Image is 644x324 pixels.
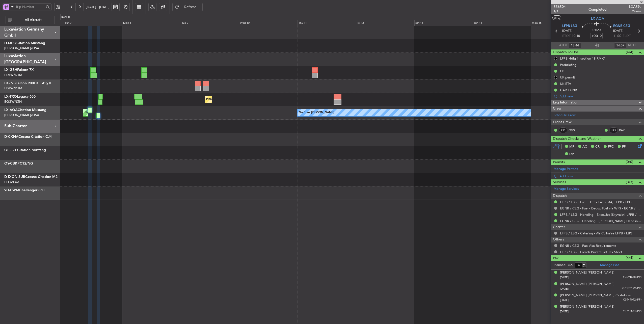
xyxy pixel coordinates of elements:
span: FFC [608,144,614,149]
a: D-IJHOCitation Mustang [4,41,45,45]
span: YE713574 (PP) [623,309,641,313]
div: UK ETA [560,82,571,86]
div: Prebriefing [560,63,576,67]
span: ATOT [559,43,568,48]
a: OE-FZECitation Mustang [4,148,46,152]
a: QVS [569,128,580,132]
span: Pax [553,255,558,261]
span: D-IJHO [4,41,16,45]
div: LFPB Hdlg in section 18 RMK/ [560,56,605,61]
div: [PERSON_NAME] [PERSON_NAME] Casteluber [560,293,632,298]
a: D-IXON SUBCessna Citation M2 [4,175,58,179]
div: [PERSON_NAME] [PERSON_NAME] [560,270,614,275]
span: Refresh [180,5,201,9]
span: [DATE] [560,276,569,279]
span: LX-AOA [4,108,18,112]
a: [PERSON_NAME]/QSA [4,46,39,50]
span: D-IXON SUB [4,175,25,179]
a: Schedule Crew [554,113,576,118]
span: LFPB LBG [562,24,577,29]
span: FP [622,144,626,149]
span: Dispatch [553,193,567,199]
div: [PERSON_NAME] [PERSON_NAME] [560,282,614,287]
a: OY-CBKPC12/NG [4,162,33,165]
span: 11:30 [613,34,621,39]
a: EDLW/DTM [4,86,22,91]
span: 01:20 [593,28,601,33]
input: --:-- [614,42,626,48]
div: Add new [559,174,641,178]
span: YC091648 (PP) [623,275,641,279]
span: (3/3) [626,179,633,185]
span: Leg Information [553,100,578,105]
span: [DATE] [560,310,569,313]
a: LFPB / LBG - Handling - ExecuJet (Skyvalet) LFPB / LBG [560,212,641,217]
a: 9H-CWMChallenger 850 [4,188,44,192]
a: Manage PAX [600,263,619,268]
span: Crew [553,106,561,112]
span: (4/4) [626,255,633,260]
div: Mon 15 [531,20,589,26]
div: Mon 8 [122,20,180,26]
span: [DATE] [562,29,573,34]
label: Planned PAX [554,263,573,268]
div: Thu 11 [298,20,356,26]
span: 536504 [554,4,566,9]
span: DP [569,152,574,157]
a: Manage Services [554,186,579,192]
div: Wed 10 [239,20,297,26]
div: [PERSON_NAME] [PERSON_NAME] [560,304,614,309]
span: OY-CBK [4,162,17,165]
span: LX-GBH [4,68,17,72]
div: Sun 14 [473,20,531,26]
span: [DATE] [613,29,624,34]
span: MF [569,144,574,149]
a: LFPB / LBG - French Private Jet Tax Short [560,250,622,254]
span: (4/4) [626,49,633,55]
span: Flight Crew [553,119,572,125]
div: Sat 13 [414,20,473,26]
span: [DATE] [560,298,569,302]
a: Manage Permits [554,167,578,172]
span: ELDT [623,34,631,39]
button: UTC [552,15,561,20]
span: OE-FZE [4,148,17,152]
div: CB [560,69,564,73]
span: 2/2 [554,9,566,14]
div: Planned Maint Dusseldorf [206,96,239,103]
span: LXA59J [629,4,641,9]
span: (0/0) [626,159,633,165]
a: LX-GBHFalcon 7X [4,68,34,72]
div: UK permit [560,75,575,79]
span: 9H-CWM [4,188,19,192]
span: Charter [629,9,641,14]
span: LX-TRO [4,95,17,98]
span: CS449092 (PP) [623,298,641,302]
span: D-CKNA [4,135,18,139]
div: Completed [588,7,607,12]
div: Fri 12 [356,20,414,26]
div: Tue 9 [181,20,239,26]
span: [DATE] [560,287,569,291]
span: LX-AOA [591,16,604,21]
span: Services [553,179,566,185]
span: Dispatch To-Dos [553,49,578,55]
span: Permits [553,159,565,165]
span: Dispatch Checks and Weather [553,136,601,142]
button: All Aircraft [6,16,55,24]
div: Planned Maint [GEOGRAPHIC_DATA] ([GEOGRAPHIC_DATA]) [85,109,164,117]
div: GAR EGNR [560,88,577,92]
input: --:-- [569,42,581,48]
span: 10:10 [572,34,580,39]
a: LX-INBFalcon 900EX EASy II [4,82,51,85]
span: EGNR CEG [613,24,630,29]
a: EGNR / CEG - Handling - [PERSON_NAME] Handling Services EGNR / CEG [560,219,641,223]
a: LFPB / LBG - Fuel - Jetex Fuel (LXA) LFPB / LBG [560,200,632,204]
span: Charter [553,224,565,230]
div: [DATE] [61,15,70,19]
a: LFPB / LBG - Catering - Air Culinaire LFPB / LBG [560,231,632,235]
span: Others [553,237,564,242]
div: CP [559,127,567,133]
a: LX-TROLegacy 650 [4,95,36,98]
a: EGNR / CEG - Pax Visa Requirements [560,244,616,248]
